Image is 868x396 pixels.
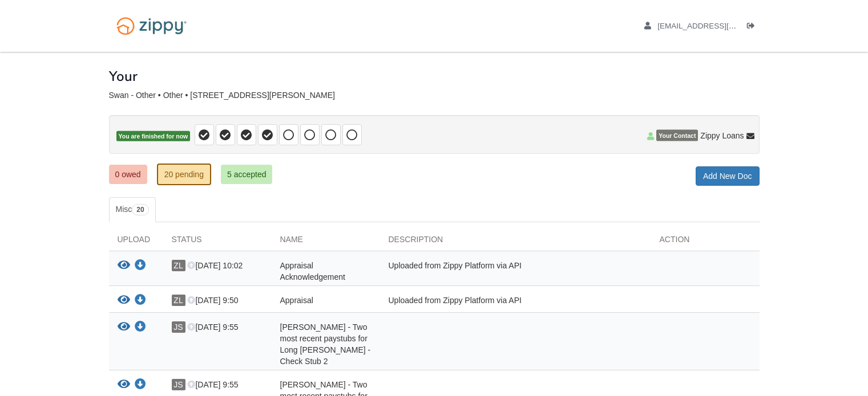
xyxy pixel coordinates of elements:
[118,321,130,333] button: View Jeffrey Swan - Two most recent paystubs for Long John Silvers - Check Stub 2
[380,260,651,283] div: Uploaded from Zippy Platform via API
[172,295,185,306] span: ZL
[187,322,238,332] span: [DATE] 9:55
[172,260,185,271] span: ZL
[118,379,130,391] button: View Jeffrey Swan - Two most recent paystubs for Long John Silvers - Check Stub 1
[109,69,138,84] h1: Your
[135,381,146,390] a: Download Jeffrey Swan - Two most recent paystubs for Long John Silvers - Check Stub 1
[132,204,148,215] span: 20
[109,234,163,251] div: Upload
[116,131,191,142] span: You are finished for now
[109,197,156,222] a: Misc
[135,296,146,305] a: Download Appraisal
[187,380,238,389] span: [DATE] 9:55
[118,295,130,307] button: View Appraisal
[644,22,789,33] a: edit profile
[172,321,185,333] span: JS
[135,262,146,271] a: Download Appraisal Acknowledgement
[109,11,194,40] img: Logo
[221,165,273,184] a: 5 accepted
[651,234,760,251] div: Action
[172,379,185,390] span: JS
[747,22,760,33] a: Log out
[187,296,238,305] span: [DATE] 9:50
[700,130,744,141] span: Zippy Loans
[380,234,651,251] div: Description
[280,322,371,366] span: [PERSON_NAME] - Two most recent paystubs for Long [PERSON_NAME] - Check Stub 2
[380,295,651,309] div: Uploaded from Zippy Platform via API
[272,234,380,251] div: Name
[109,165,147,184] a: 0 owed
[163,234,272,251] div: Status
[280,261,345,281] span: Appraisal Acknowledgement
[280,296,313,305] span: Appraisal
[109,91,760,100] div: Swan - Other • Other • [STREET_ADDRESS][PERSON_NAME]
[135,323,146,332] a: Download Jeffrey Swan - Two most recent paystubs for Long John Silvers - Check Stub 2
[656,130,698,141] span: Your Contact
[657,22,788,30] span: jeffswan69@yahoo.com
[187,261,243,270] span: [DATE] 10:02
[118,260,130,272] button: View Appraisal Acknowledgement
[696,166,760,186] a: Add New Doc
[157,164,211,185] a: 20 pending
